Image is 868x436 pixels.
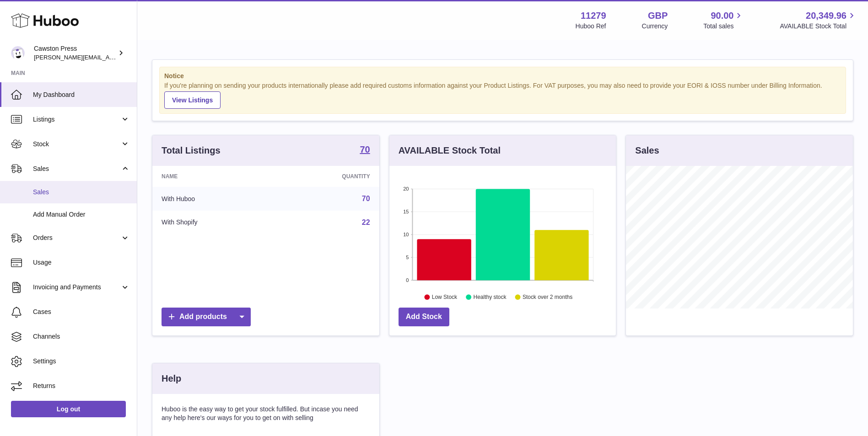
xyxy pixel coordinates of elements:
[152,166,275,187] th: Name
[33,165,120,173] span: Sales
[162,372,181,385] h3: Help
[780,10,857,31] a: 20,349.96 AVAILABLE Stock Total
[164,72,841,80] strong: Notice
[152,211,275,234] td: With Shopify
[703,10,744,31] a: 90.00 Total sales
[164,81,841,109] div: If you're planning on sending your products internationally please add required customs informati...
[635,144,659,157] h3: Sales
[33,382,130,390] span: Returns
[11,401,126,417] a: Log out
[33,283,120,292] span: Invoicing and Payments
[360,145,370,156] a: 70
[403,232,409,237] text: 10
[399,144,501,157] h3: AVAILABLE Stock Total
[406,255,409,260] text: 5
[34,53,232,61] span: [PERSON_NAME][EMAIL_ADDRESS][PERSON_NAME][DOMAIN_NAME]
[362,195,370,202] a: 70
[152,187,275,211] td: With Huboo
[362,218,370,226] a: 22
[360,145,370,154] strong: 70
[162,144,221,157] h3: Total Listings
[162,308,251,326] a: Add products
[33,234,120,242] span: Orders
[33,357,130,366] span: Settings
[34,44,116,62] div: Cawston Press
[576,22,606,31] div: Huboo Ref
[806,10,846,22] span: 20,349.96
[703,22,744,31] span: Total sales
[33,90,130,99] span: My Dashboard
[162,405,370,422] p: Huboo is the easy way to get your stock fulfilled. But incase you need any help here's our ways f...
[33,115,120,124] span: Listings
[642,22,668,31] div: Currency
[33,188,130,197] span: Sales
[648,10,668,22] strong: GBP
[523,294,572,300] text: Stock over 2 months
[33,258,130,267] span: Usage
[33,308,130,316] span: Cases
[403,186,409,191] text: 20
[33,210,130,219] span: Add Manual Order
[432,294,458,300] text: Low Stock
[406,277,409,283] text: 0
[711,10,733,22] span: 90.00
[164,91,221,109] a: View Listings
[780,22,857,31] span: AVAILABLE Stock Total
[473,294,507,300] text: Healthy stock
[403,209,409,214] text: 15
[11,46,25,60] img: thomas.carson@cawstonpress.com
[581,10,606,22] strong: 11279
[399,308,449,326] a: Add Stock
[275,166,379,187] th: Quantity
[33,140,120,149] span: Stock
[33,332,130,341] span: Channels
